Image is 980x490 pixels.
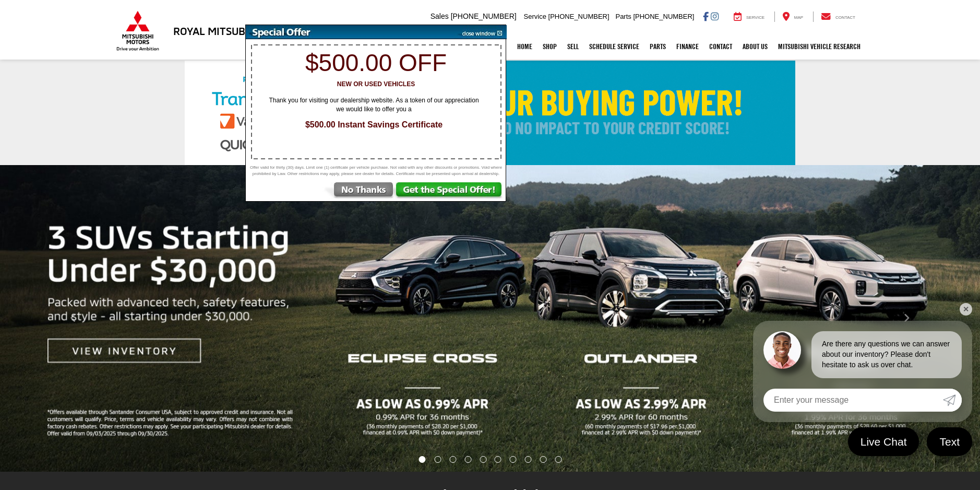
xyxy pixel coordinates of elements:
[480,456,486,463] li: Go to slide number 5.
[555,456,562,463] li: Go to slide number 10.
[495,456,501,463] li: Go to slide number 6.
[737,33,773,60] a: About Us
[252,81,501,88] h3: New or Used Vehicles
[431,12,449,20] span: Sales
[763,331,801,369] img: Agent profile photo
[833,186,980,451] button: Click to view next picture.
[644,33,671,60] a: Parts: Opens in a new tab
[525,456,532,463] li: Go to slide number 8.
[537,33,562,60] a: Shop
[774,11,811,22] a: Map
[548,13,609,20] span: [PHONE_NUMBER]
[419,456,425,463] li: Go to slide number 1.
[927,427,972,456] a: Text
[811,331,962,378] div: Are there any questions we can answer about our inventory? Please don't hesitate to ask us over c...
[711,12,719,20] a: Instagram: Click to visit our Instagram page
[671,33,704,60] a: Finance
[835,15,855,20] span: Contact
[615,13,631,20] span: Parts
[252,50,501,76] h1: $500.00 off
[434,456,441,463] li: Go to slide number 2.
[773,33,866,60] a: Mitsubishi Vehicle Research
[248,165,504,177] span: Offer valid for thirty (30) days. Limit one (1) certificate per vehicle purchase. Not valid with ...
[763,389,943,412] input: Enter your message
[395,182,506,201] img: Get the Special Offer
[934,435,965,449] span: Text
[451,12,517,20] span: [PHONE_NUMBER]
[173,25,265,37] h3: Royal Mitsubishi
[704,33,737,60] a: Contact
[322,182,395,201] img: No Thanks, Continue to Website
[449,456,456,463] li: Go to slide number 3.
[512,33,537,60] a: Home
[562,33,584,60] a: Sell
[584,33,644,60] a: Schedule Service: Opens in a new tab
[633,13,694,20] span: [PHONE_NUMBER]
[726,11,772,22] a: Service
[114,10,161,51] img: Mitsubishi
[464,456,471,463] li: Go to slide number 4.
[246,25,455,39] img: Special Offer
[454,25,507,39] img: close window
[794,15,803,20] span: Map
[540,456,547,463] li: Go to slide number 9.
[262,96,486,114] span: Thank you for visiting our dealership website. As a token of our appreciation we would like to of...
[703,12,709,20] a: Facebook: Click to visit our Facebook page
[746,15,764,20] span: Service
[848,427,919,456] a: Live Chat
[257,119,492,131] span: $500.00 Instant Savings Certificate
[524,13,546,20] span: Service
[813,11,863,22] a: Contact
[185,61,795,165] img: Check Your Buying Power
[855,435,912,449] span: Live Chat
[943,389,962,412] a: Submit
[510,456,517,463] li: Go to slide number 7.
